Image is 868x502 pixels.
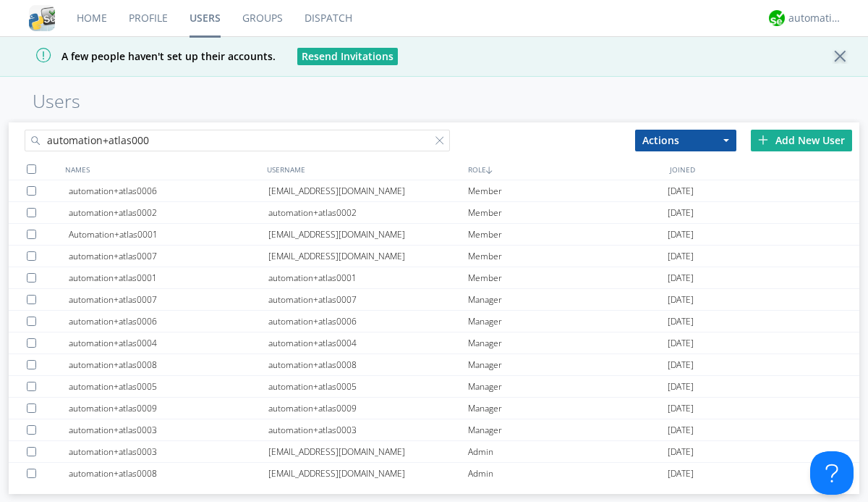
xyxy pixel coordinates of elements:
[468,224,668,245] div: Member
[268,246,468,267] div: [EMAIL_ADDRESS][DOMAIN_NAME]
[263,159,465,180] div: USERNAME
[69,289,268,310] div: automation+atlas0007
[810,451,854,495] iframe: Toggle Customer Support
[468,441,668,462] div: Admin
[69,202,268,223] div: automation+atlas0002
[11,49,276,63] span: A few people haven't set up their accounts.
[69,441,268,462] div: automation+atlas0003
[69,224,268,245] div: Automation+atlas0001
[9,354,859,376] a: automation+atlas0008automation+atlas0008Manager[DATE]
[268,311,468,332] div: automation+atlas0006
[668,463,694,485] span: [DATE]
[464,159,666,180] div: ROLE
[668,180,694,202] span: [DATE]
[9,289,859,311] a: automation+atlas0007automation+atlas0007Manager[DATE]
[668,332,694,354] span: [DATE]
[468,180,668,201] div: Member
[69,398,268,419] div: automation+atlas0009
[61,159,263,180] div: NAMES
[668,267,694,289] span: [DATE]
[9,267,859,289] a: automation+atlas0001automation+atlas0001Member[DATE]
[268,267,468,288] div: automation+atlas0001
[668,202,694,224] span: [DATE]
[769,10,785,26] img: d2d01cd9b4174d08988066c6d424eccd
[69,267,268,288] div: automation+atlas0001
[268,463,468,485] div: [EMAIL_ADDRESS][DOMAIN_NAME]
[468,267,668,288] div: Member
[468,332,668,354] div: Manager
[9,419,859,441] a: automation+atlas0003automation+atlas0003Manager[DATE]
[468,398,668,419] div: Manager
[668,398,694,419] span: [DATE]
[468,246,668,267] div: Member
[758,135,768,145] img: plus.svg
[468,202,668,223] div: Member
[268,441,468,462] div: [EMAIL_ADDRESS][DOMAIN_NAME]
[668,311,694,332] span: [DATE]
[268,224,468,245] div: [EMAIL_ADDRESS][DOMAIN_NAME]
[9,463,859,485] a: automation+atlas0008[EMAIL_ADDRESS][DOMAIN_NAME]Admin[DATE]
[69,463,268,485] div: automation+atlas0008
[666,159,868,180] div: JOINED
[751,130,852,151] div: Add New User
[268,289,468,310] div: automation+atlas0007
[468,419,668,440] div: Manager
[468,289,668,310] div: Manager
[268,180,468,201] div: [EMAIL_ADDRESS][DOMAIN_NAME]
[69,246,268,267] div: automation+atlas0007
[9,376,859,398] a: automation+atlas0005automation+atlas0005Manager[DATE]
[268,332,468,354] div: automation+atlas0004
[668,224,694,246] span: [DATE]
[268,419,468,440] div: automation+atlas0003
[788,11,843,25] div: automation+atlas
[468,354,668,375] div: Manager
[668,376,694,398] span: [DATE]
[9,224,859,246] a: Automation+atlas0001[EMAIL_ADDRESS][DOMAIN_NAME]Member[DATE]
[468,311,668,332] div: Manager
[668,246,694,267] span: [DATE]
[468,463,668,485] div: Admin
[9,311,859,332] a: automation+atlas0006automation+atlas0006Manager[DATE]
[69,419,268,440] div: automation+atlas0003
[268,202,468,223] div: automation+atlas0002
[69,376,268,397] div: automation+atlas0005
[9,441,859,463] a: automation+atlas0003[EMAIL_ADDRESS][DOMAIN_NAME]Admin[DATE]
[69,180,268,201] div: automation+atlas0006
[25,130,450,151] input: Search users
[268,354,468,375] div: automation+atlas0008
[468,376,668,397] div: Manager
[668,354,694,376] span: [DATE]
[9,202,859,224] a: automation+atlas0002automation+atlas0002Member[DATE]
[268,376,468,397] div: automation+atlas0005
[69,354,268,375] div: automation+atlas0008
[9,180,859,202] a: automation+atlas0006[EMAIL_ADDRESS][DOMAIN_NAME]Member[DATE]
[29,5,55,31] img: cddb5a64eb264b2086981ab96f4c1ba7
[9,398,859,419] a: automation+atlas0009automation+atlas0009Manager[DATE]
[9,246,859,267] a: automation+atlas0007[EMAIL_ADDRESS][DOMAIN_NAME]Member[DATE]
[668,289,694,311] span: [DATE]
[9,332,859,354] a: automation+atlas0004automation+atlas0004Manager[DATE]
[69,332,268,354] div: automation+atlas0004
[69,311,268,332] div: automation+atlas0006
[268,398,468,419] div: automation+atlas0009
[668,441,694,463] span: [DATE]
[668,419,694,441] span: [DATE]
[297,48,398,65] button: Resend Invitations
[635,130,736,151] button: Actions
